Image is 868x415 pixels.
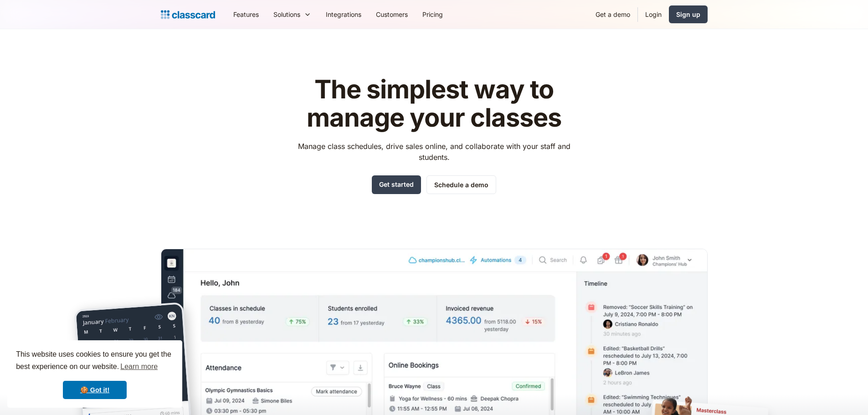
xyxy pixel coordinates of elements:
p: Manage class schedules, drive sales online, and collaborate with your staff and students. [289,141,579,163]
a: Customers [369,4,415,25]
a: Get a demo [588,4,637,25]
div: Sign up [676,10,700,19]
div: Solutions [266,4,318,25]
a: Sign up [669,5,708,23]
a: Schedule a demo [426,175,496,194]
h1: The simplest way to manage your classes [289,76,579,132]
span: This website uses cookies to ensure you get the best experience on our website. [16,349,174,374]
a: Pricing [415,4,450,25]
a: Get started [372,175,421,194]
a: learn more about cookies [119,360,159,374]
a: Login [638,4,669,25]
a: dismiss cookie message [63,381,127,399]
a: Features [226,4,266,25]
a: home [161,8,215,21]
div: Solutions [273,10,300,19]
a: Integrations [318,4,369,25]
div: cookieconsent [7,340,182,408]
